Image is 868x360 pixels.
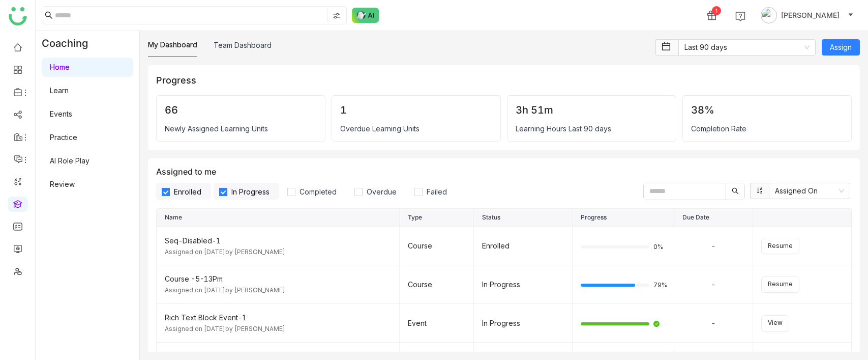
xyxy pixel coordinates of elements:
div: Assigned on [DATE] by [PERSON_NAME] [165,286,391,295]
span: 0% [653,244,666,250]
span: Completed [295,187,341,196]
a: Learn [50,86,69,95]
span: Failed [423,187,451,196]
div: Progress [156,73,852,87]
div: Event [408,318,465,329]
button: Resume [761,276,799,293]
img: search-type.svg [333,12,341,20]
td: - [674,304,753,343]
div: Course -5-13Pm [165,273,391,285]
div: Completion Rate [691,124,843,133]
span: Overdue [363,187,401,196]
a: Practice [50,133,77,142]
th: Progress [573,209,674,227]
div: 3h 51m [516,104,668,116]
div: Newly Assigned Learning Units [165,124,317,133]
span: 79% [653,282,666,288]
th: Name [157,209,400,227]
a: Events [50,109,72,118]
img: ask-buddy-normal.svg [352,8,379,23]
div: Enrolled [482,240,564,252]
td: - [674,265,753,304]
button: Assign [822,39,860,56]
img: logo [9,7,27,25]
a: Review [50,180,75,188]
th: Due Date [674,209,753,227]
span: Enrolled [170,187,205,196]
span: [PERSON_NAME] [781,10,840,21]
div: Course [408,279,465,290]
div: Assigned on [DATE] by [PERSON_NAME] [165,247,391,257]
span: In Progress [227,187,274,196]
div: 38% [691,104,843,116]
div: In Progress [482,318,564,329]
button: [PERSON_NAME] [759,7,856,23]
img: avatar [761,7,777,23]
div: 66 [165,104,317,116]
button: Resume [761,238,799,254]
img: help.svg [735,11,745,21]
span: Assign [830,42,852,53]
span: Resume [768,241,793,251]
td: - [674,227,753,266]
nz-select-item: Last 90 days [684,40,810,55]
th: Type [400,209,474,227]
a: Home [50,63,70,71]
th: Status [474,209,573,227]
div: Coaching [36,31,103,56]
div: Course [408,240,465,252]
span: View [768,318,783,328]
nz-select-item: Assigned On [775,183,844,199]
div: Seq-Disabled-1 [165,235,391,246]
div: Overdue Learning Units [340,124,492,133]
div: In Progress [482,279,564,290]
a: Team Dashboard [214,41,272,49]
button: View [761,315,789,331]
a: My Dashboard [148,40,197,49]
div: Rich Text Block Event-1 [165,312,391,323]
div: Assigned to me [156,167,852,200]
div: Assigned on [DATE] by [PERSON_NAME] [165,324,391,334]
div: 1 [340,104,492,116]
div: 1 [712,6,721,15]
div: Learning Hours Last 90 days [516,124,668,133]
span: Resume [768,280,793,289]
a: AI Role Play [50,156,89,165]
